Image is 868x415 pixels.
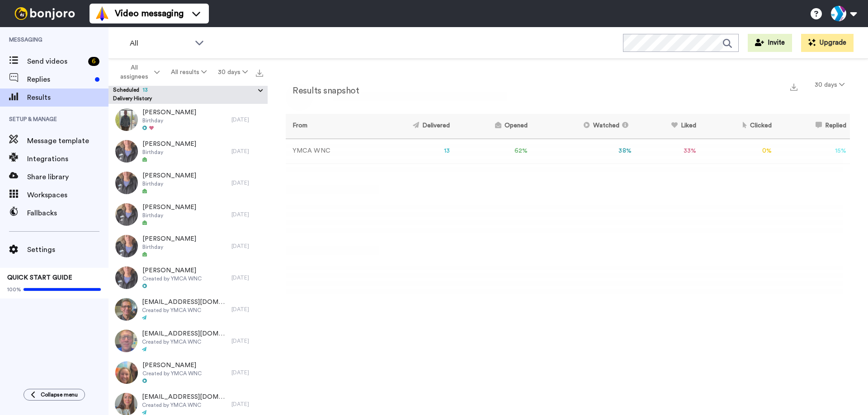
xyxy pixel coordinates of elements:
div: [DATE] [231,337,263,345]
button: Collapse menu [24,389,85,401]
button: Export a summary of each team member’s results that match this filter now. [788,80,800,93]
span: [PERSON_NAME] [142,108,196,117]
div: [DATE] [231,116,263,123]
a: [PERSON_NAME]Created by YMCA WNC[DATE] [108,262,268,294]
a: [EMAIL_ADDRESS][DOMAIN_NAME]Created by YMCA WNC[DATE] [108,325,268,357]
span: 13 [139,87,148,93]
img: export.svg [256,70,263,77]
button: All assignees [110,60,165,85]
th: Opened [453,114,531,139]
img: 7dfddf8d-7694-4bcb-b943-af1fc9a01b29-thumb.jpg [115,266,138,289]
img: d425be09-97c9-4bf9-9555-e921a870b413-thumb.jpg [115,298,137,321]
div: Delivery History [108,95,268,104]
span: Birthday [142,149,196,156]
div: [DATE] [231,306,263,313]
span: Integrations [27,154,108,164]
button: Invite [748,34,792,52]
span: Settings [27,244,108,255]
span: [PERSON_NAME] [142,234,196,243]
div: [DATE] [231,274,263,281]
button: Upgrade [801,34,854,52]
span: Scheduled [113,87,148,93]
button: All results [165,64,212,80]
span: Created by YMCA WNC [142,401,227,409]
img: e0a539f1-1151-404e-93e1-7d996fb1d4ea-thumb.jpg [115,140,138,163]
span: [EMAIL_ADDRESS][DOMAIN_NAME] [142,329,227,338]
span: [EMAIL_ADDRESS][DOMAIN_NAME] [142,392,227,401]
th: Replied [775,114,850,139]
div: [DATE] [231,179,263,187]
a: [EMAIL_ADDRESS][DOMAIN_NAME]Created by YMCA WNC[DATE] [108,294,268,325]
img: c96b3b71-8af7-4be6-9c45-41192503ec4d-thumb.jpg [115,235,138,257]
span: All assignees [116,63,152,81]
th: Liked [635,114,700,139]
a: [PERSON_NAME]Birthday[DATE] [108,135,268,167]
span: Video messaging [115,7,184,20]
th: From [286,114,368,139]
td: 33 % [635,139,700,163]
span: All [130,38,190,49]
span: Created by YMCA WNC [142,338,227,345]
h2: Results snapshot [286,86,359,96]
img: 9537b1f7-28b0-4d8c-b9aa-cc6443e18920-thumb.jpg [115,203,138,226]
span: Results [27,92,108,103]
td: 15 % [775,139,850,163]
div: 6 [88,57,99,66]
span: [EMAIL_ADDRESS][DOMAIN_NAME] [142,298,227,307]
div: [DATE] [231,211,263,218]
div: [DATE] [231,242,263,250]
button: Export all results that match these filters now. [253,65,266,79]
td: 0 % [700,139,775,163]
th: Clicked [700,114,775,139]
a: [PERSON_NAME]Birthday[DATE] [108,230,268,262]
span: [PERSON_NAME] [142,140,196,149]
span: QUICK START GUIDE [7,275,72,281]
span: Birthday [142,180,196,187]
span: Send videos [27,56,85,67]
button: 30 days [809,77,850,93]
span: [PERSON_NAME] [142,171,196,180]
td: 13 [368,139,453,163]
span: Workspaces [27,190,108,201]
span: [PERSON_NAME] [142,203,196,212]
span: Replies [27,74,91,85]
th: Delivered [368,114,453,139]
span: Birthday [142,243,196,251]
a: [PERSON_NAME]Birthday[DATE] [108,199,268,230]
img: 922c11dd-9f8c-4a6b-8947-c2d68f2ed8a3-thumb.jpg [115,172,138,194]
th: Watched [531,114,635,139]
img: export.svg [790,84,797,91]
span: Birthday [142,212,196,219]
div: [DATE] [231,369,263,376]
a: [PERSON_NAME]Created by YMCA WNC[DATE] [108,357,268,388]
a: [PERSON_NAME]Birthday[DATE] [108,104,268,135]
span: Created by YMCA WNC [142,370,202,377]
span: Birthday [142,117,196,124]
button: Scheduled13 [113,86,268,96]
div: [DATE] [231,148,263,155]
span: Message template [27,135,108,146]
a: [PERSON_NAME]Birthday[DATE] [108,167,268,199]
img: bj-logo-header-white.svg [11,7,79,20]
div: [DATE] [231,401,263,408]
span: 100% [7,286,21,293]
img: d605a53d-1f41-4117-8df5-455029abccd8-thumb.jpg [115,108,138,131]
span: Collapse menu [41,391,78,398]
button: 30 days [212,64,253,80]
span: [PERSON_NAME] [142,266,202,275]
img: b2834d8d-67fe-4ad5-928e-8401afe96482-thumb.jpg [115,330,137,352]
img: vm-color.svg [95,6,109,21]
img: d1d19e15-b099-4716-938a-f7a9732b3eb1-thumb.jpg [115,361,138,384]
td: 62 % [453,139,531,163]
span: Fallbacks [27,208,108,219]
span: Created by YMCA WNC [142,307,227,314]
td: 38 % [531,139,635,163]
span: Created by YMCA WNC [142,275,202,282]
td: YMCA WNC [286,139,368,163]
span: [PERSON_NAME] [142,361,202,370]
span: Share library [27,172,108,182]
